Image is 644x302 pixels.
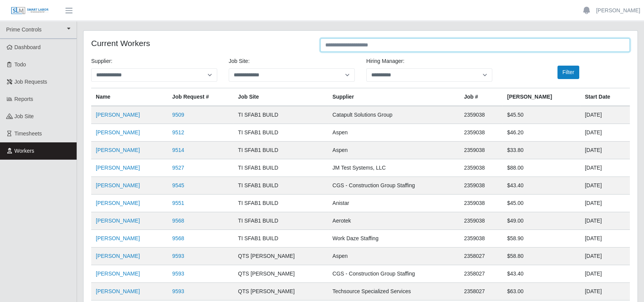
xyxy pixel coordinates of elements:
td: [DATE] [580,106,630,124]
td: QTS [PERSON_NAME] [233,248,328,265]
a: [PERSON_NAME] [96,218,140,224]
a: 9551 [172,200,184,206]
a: 9527 [172,165,184,171]
span: Todo [15,61,26,68]
th: Job # [459,88,503,106]
td: Aerotek [328,212,459,230]
td: $58.90 [503,230,580,248]
a: 9568 [172,235,184,241]
span: Timesheets [15,130,42,137]
td: [DATE] [580,124,630,142]
td: 2359038 [459,177,503,195]
td: [DATE] [580,283,630,300]
td: TI SFAB1 BUILD [233,124,328,142]
th: [PERSON_NAME] [503,88,580,106]
td: Techsource Specialized Services [328,283,459,300]
span: job site [15,113,34,119]
button: Filter [557,66,579,79]
a: 9512 [172,129,184,135]
label: Supplier: [91,57,112,65]
a: [PERSON_NAME] [96,182,140,188]
th: Start Date [580,88,630,106]
td: [DATE] [580,230,630,248]
td: JM Test Systems, LLC [328,159,459,177]
th: Name [91,88,168,106]
td: $33.80 [503,142,580,159]
td: TI SFAB1 BUILD [233,212,328,230]
th: Job Request # [168,88,234,106]
td: 2358027 [459,265,503,283]
td: CGS - Construction Group Staffing [328,265,459,283]
span: Reports [15,96,33,102]
a: 9509 [172,112,184,118]
td: 2358027 [459,248,503,265]
td: $88.00 [503,159,580,177]
a: [PERSON_NAME] [96,147,140,153]
td: Aspen [328,142,459,159]
td: [DATE] [580,248,630,265]
a: 9593 [172,253,184,259]
a: [PERSON_NAME] [96,165,140,171]
td: Catapult Solutions Group [328,106,459,124]
a: 9545 [172,182,184,188]
td: TI SFAB1 BUILD [233,159,328,177]
td: QTS [PERSON_NAME] [233,283,328,300]
td: [DATE] [580,212,630,230]
td: 2358027 [459,283,503,300]
label: Hiring Manager: [366,57,405,65]
a: [PERSON_NAME] [596,7,640,15]
a: [PERSON_NAME] [96,271,140,277]
a: 9593 [172,288,184,294]
td: [DATE] [580,265,630,283]
a: 9514 [172,147,184,153]
td: 2359038 [459,124,503,142]
a: 9568 [172,218,184,224]
td: Aspen [328,248,459,265]
a: [PERSON_NAME] [96,129,140,135]
td: $43.40 [503,177,580,195]
label: job site: [229,57,249,65]
th: job site [233,88,328,106]
td: CGS - Construction Group Staffing [328,177,459,195]
td: 2359038 [459,159,503,177]
a: [PERSON_NAME] [96,235,140,241]
span: Workers [15,148,34,154]
td: QTS [PERSON_NAME] [233,265,328,283]
td: 2359038 [459,142,503,159]
td: $45.00 [503,195,580,212]
td: Aspen [328,124,459,142]
td: $43.40 [503,265,580,283]
td: [DATE] [580,142,630,159]
span: Dashboard [15,44,41,50]
td: $45.50 [503,106,580,124]
td: $63.00 [503,283,580,300]
h4: Current Workers [91,38,309,48]
td: 2359038 [459,212,503,230]
td: Work Daze Staffing [328,230,459,248]
td: Anistar [328,195,459,212]
td: 2359038 [459,195,503,212]
a: [PERSON_NAME] [96,288,140,294]
a: [PERSON_NAME] [96,112,140,118]
a: 9593 [172,271,184,277]
td: [DATE] [580,195,630,212]
td: [DATE] [580,159,630,177]
td: $49.00 [503,212,580,230]
a: [PERSON_NAME] [96,200,140,206]
a: [PERSON_NAME] [96,253,140,259]
td: $46.20 [503,124,580,142]
td: TI SFAB1 BUILD [233,195,328,212]
td: TI SFAB1 BUILD [233,106,328,124]
td: 2359038 [459,106,503,124]
td: 2359038 [459,230,503,248]
img: SLM Logo [11,7,49,15]
td: [DATE] [580,177,630,195]
td: TI SFAB1 BUILD [233,177,328,195]
td: TI SFAB1 BUILD [233,142,328,159]
th: Supplier [328,88,459,106]
td: TI SFAB1 BUILD [233,230,328,248]
span: Job Requests [15,79,48,85]
td: $58.80 [503,248,580,265]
